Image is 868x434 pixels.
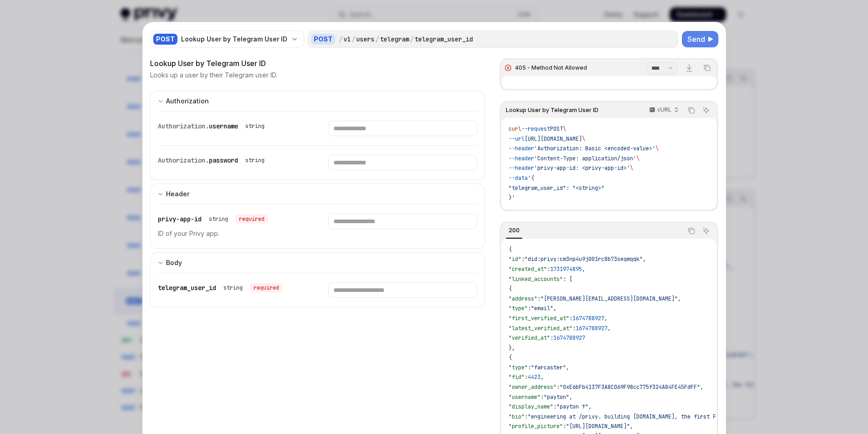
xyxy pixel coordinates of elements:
[150,252,485,273] button: Expand input section
[509,164,534,172] span: --header
[509,125,521,133] span: curl
[181,35,287,44] div: Lookup User by Telegram User ID
[509,184,604,192] span: "telegram_user_id": "<string>"
[509,393,541,401] span: "username"
[158,121,268,132] div: Authorization.username
[528,174,534,182] span: '{
[158,284,216,292] span: telegram_user_id
[544,393,569,401] span: "payton"
[657,106,671,113] p: cURL
[515,64,587,71] div: 405 - Method Not Allowed
[525,413,528,420] span: :
[328,155,477,170] input: Enter password
[550,266,582,273] span: 1731974895
[150,30,304,49] button: POSTLookup User by Telegram User ID
[541,393,544,401] span: :
[521,255,525,263] span: :
[158,214,268,225] div: privy-app-id
[582,266,585,273] span: ,
[509,364,528,371] span: "type"
[528,364,531,371] span: :
[209,122,238,130] span: username
[150,184,485,204] button: Expand input section
[563,276,572,283] span: : [
[150,71,277,80] p: Looks up a user by their Telegram user ID.
[380,35,409,44] div: telegram
[509,354,512,361] span: {
[506,107,598,114] span: Lookup User by Telegram User ID
[550,125,563,133] span: POST
[509,285,512,292] span: {
[560,383,700,391] span: "0xE6bFb4137F3A8C069F98cc775f324A84FE45FdFF"
[509,276,563,283] span: "linked_accounts"
[608,325,611,332] span: ,
[509,373,525,381] span: "fid"
[534,155,636,162] span: 'Content-Type: application/json'
[166,257,182,268] div: Body
[158,155,268,166] div: Authorization.password
[235,214,268,224] div: required
[506,225,522,236] div: 200
[550,334,553,342] span: :
[572,315,604,322] span: 1674788927
[528,305,531,312] span: :
[683,61,696,74] a: Download response file
[569,393,572,401] span: ,
[701,62,713,74] button: Copy the contents from the code block
[375,35,379,44] div: /
[328,121,477,136] input: Enter username
[521,125,550,133] span: --request
[352,35,355,44] div: /
[509,174,528,182] span: --data
[531,364,566,371] span: "farcaster"
[537,295,541,302] span: :
[604,315,608,322] span: ,
[509,135,525,143] span: --url
[556,383,560,391] span: :
[525,373,528,381] span: :
[158,215,202,223] span: privy-app-id
[576,325,608,332] span: 1674788927
[509,145,534,152] span: --header
[534,145,655,152] span: 'Authorization: Basic <encoded-value>'
[687,34,705,45] span: Send
[588,403,592,410] span: ,
[209,156,238,164] span: password
[339,35,343,44] div: /
[509,334,550,342] span: "verified_at"
[509,383,556,391] span: "owner_address"
[509,344,515,352] span: },
[153,34,177,45] div: POST
[569,315,572,322] span: :
[547,266,550,273] span: :
[166,189,189,199] div: Header
[343,35,351,44] div: v1
[686,225,697,237] button: Copy the contents from the code block
[582,135,585,143] span: \
[678,295,681,302] span: ,
[501,76,716,89] div: Response content
[655,145,659,152] span: \
[415,35,473,44] div: telegram_user_id
[525,255,643,263] span: "did:privy:cm3np4u9j001rc8b73seqmqqk"
[566,364,569,371] span: ,
[553,334,585,342] span: 1674788927
[166,96,209,107] div: Authorization
[250,283,283,292] div: required
[509,403,553,410] span: "display_name"
[356,35,374,44] div: users
[700,383,703,391] span: ,
[410,35,414,44] div: /
[509,315,569,322] span: "first_verified_at"
[682,31,718,47] button: Send
[509,295,537,302] span: "address"
[158,122,209,130] span: Authorization.
[646,62,677,74] select: Select response section
[553,305,556,312] span: ,
[566,423,630,430] span: "[URL][DOMAIN_NAME]"
[700,104,712,116] button: Ask AI
[158,282,283,293] div: telegram_user_id
[541,295,678,302] span: "[PERSON_NAME][EMAIL_ADDRESS][DOMAIN_NAME]"
[509,423,563,430] span: "profile_picture"
[509,266,547,273] span: "created_at"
